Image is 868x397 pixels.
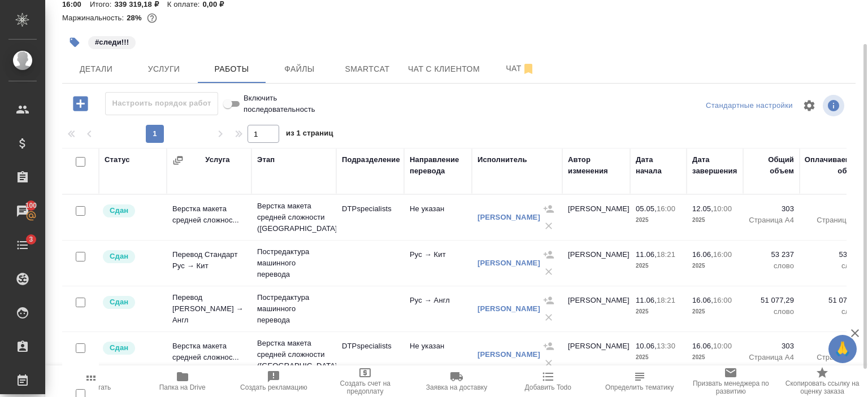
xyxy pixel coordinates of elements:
[833,337,852,361] span: 🙏
[594,365,685,397] button: Определить тематику
[657,342,675,350] p: 13:30
[657,204,675,213] p: 16:00
[713,250,732,259] p: 16:00
[636,342,657,350] p: 10.06,
[411,365,502,397] button: Заявка на доставку
[478,350,540,359] a: [PERSON_NAME]
[205,154,229,165] div: Услуга
[562,243,630,283] td: [PERSON_NAME]
[692,306,737,317] p: 2025
[805,260,862,272] p: слово
[410,154,466,177] div: Направление перевода
[102,203,161,219] div: Менеджер проверил работу исполнителя, передает ее на следующий этап
[404,243,472,283] td: Рус → Кит
[159,383,206,391] span: Папка на Drive
[137,62,191,76] span: Услуги
[167,198,251,237] td: Верстка макета средней сложнос...
[692,260,737,272] p: 2025
[19,200,44,211] span: 100
[636,260,681,272] p: 2025
[783,379,861,395] span: Скопировать ссылку на оценку заказа
[167,335,251,374] td: Верстка макета средней сложнос...
[749,306,794,317] p: слово
[713,204,732,213] p: 10:00
[749,203,794,215] p: 303
[805,295,862,306] p: 51 077,29
[110,251,128,262] p: Сдан
[244,93,315,115] span: Включить последовательность
[749,341,794,352] p: 303
[749,249,794,260] p: 53 237
[404,198,472,237] td: Не указан
[749,154,794,177] div: Общий объем
[562,289,630,329] td: [PERSON_NAME]
[692,296,713,304] p: 16.06,
[87,37,137,46] span: следи!!!
[65,92,96,115] button: Добавить работу
[326,379,404,395] span: Создать счет на предоплату
[823,95,847,116] span: Посмотреть информацию
[493,62,548,76] span: Чат
[478,259,540,267] a: [PERSON_NAME]
[404,289,472,329] td: Рус → Англ
[257,246,331,280] p: Постредактура машинного перевода
[703,97,796,115] div: split button
[805,203,862,215] p: 303
[3,197,42,225] a: 100
[110,205,128,216] p: Сдан
[749,352,794,363] p: Страница А4
[102,341,161,356] div: Менеджер проверил работу исполнителя, передает ее на следующий этап
[685,365,776,397] button: Призвать менеджера по развитию
[404,335,472,374] td: Не указан
[657,296,675,304] p: 18:21
[69,62,123,76] span: Детали
[340,62,394,76] span: Smartcat
[502,365,594,397] button: Добавить Todo
[286,126,333,143] span: из 1 страниц
[713,342,732,350] p: 10:00
[522,62,535,76] svg: Отписаться
[636,306,681,317] p: 2025
[110,342,128,354] p: Сдан
[167,286,251,331] td: Перевод [PERSON_NAME] → Англ
[636,296,657,304] p: 11.06,
[828,335,857,363] button: 🙏
[62,30,87,55] button: Добавить тэг
[257,154,275,165] div: Этап
[257,200,331,234] p: Верстка макета средней сложности ([GEOGRAPHIC_DATA]...
[692,204,713,213] p: 12.05,
[713,296,732,304] p: 16:00
[319,365,411,397] button: Создать счет на предоплату
[257,292,331,326] p: Постредактура машинного перевода
[562,335,630,374] td: [PERSON_NAME]
[3,231,42,259] a: 3
[636,154,681,177] div: Дата начала
[478,213,540,221] a: [PERSON_NAME]
[749,295,794,306] p: 51 077,29
[692,352,737,363] p: 2025
[636,215,681,226] p: 2025
[336,335,404,374] td: DTPspecialists
[749,260,794,272] p: слово
[172,155,184,166] button: Сгруппировать
[805,341,862,352] p: 303
[636,204,657,213] p: 05.05,
[240,383,307,391] span: Создать рекламацию
[805,306,862,317] p: слово
[205,62,259,76] span: Работы
[102,295,161,310] div: Менеджер проверил работу исполнителя, передает ее на следующий этап
[145,11,159,25] button: 204376.06 RUB;
[272,62,327,76] span: Файлы
[605,383,674,391] span: Определить тематику
[257,338,331,372] p: Верстка макета средней сложности ([GEOGRAPHIC_DATA]...
[137,365,228,397] button: Папка на Drive
[95,37,129,48] p: #следи!!!
[228,365,320,397] button: Создать рекламацию
[167,243,251,283] td: Перевод Стандарт Рус → Кит
[342,154,400,165] div: Подразделение
[776,365,868,397] button: Скопировать ссылку на оценку заказа
[127,14,144,22] p: 28%
[525,383,571,391] span: Добавить Todo
[478,154,527,165] div: Исполнитель
[110,296,128,308] p: Сдан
